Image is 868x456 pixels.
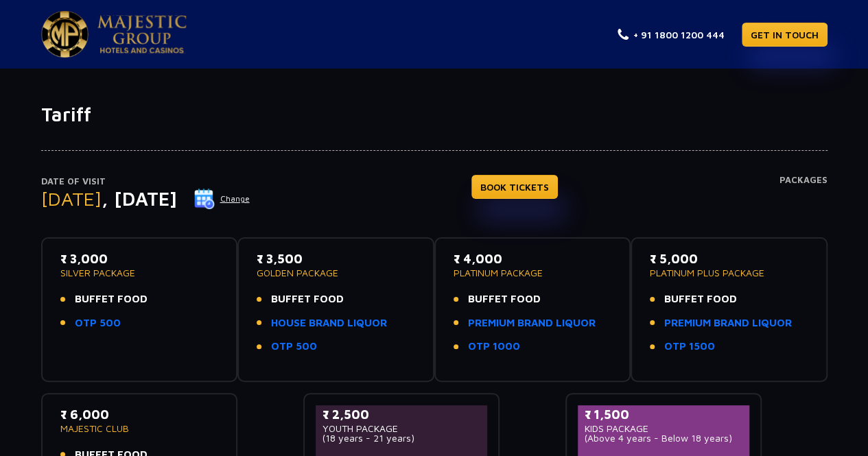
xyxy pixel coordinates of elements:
[193,188,250,210] button: Change
[650,250,808,268] p: ₹ 5,000
[60,250,219,268] p: ₹ 3,000
[257,250,415,268] p: ₹ 3,500
[454,268,612,278] p: PLATINUM PACKAGE
[779,175,828,224] h4: Packages
[97,15,187,53] img: Majestic Pride
[664,339,715,355] a: OTP 1500
[41,103,828,126] h1: Tariff
[468,291,541,307] span: BUFFET FOOD
[664,291,737,307] span: BUFFET FOOD
[742,23,828,47] a: GET IN TOUCH
[271,315,387,331] a: HOUSE BRAND LIQUOR
[585,433,743,443] p: (Above 4 years - Below 18 years)
[271,339,317,355] a: OTP 500
[75,315,121,331] a: OTP 500
[468,315,596,331] a: PREMIUM BRAND LIQUOR
[664,315,792,331] a: PREMIUM BRAND LIQUOR
[60,268,219,278] p: SILVER PACKAGE
[60,405,219,424] p: ₹ 6,000
[322,405,481,424] p: ₹ 2,500
[650,268,808,278] p: PLATINUM PLUS PACKAGE
[257,268,415,278] p: GOLDEN PACKAGE
[618,27,725,42] a: + 91 1800 1200 444
[322,424,481,433] p: YOUTH PACKAGE
[41,11,89,58] img: Majestic Pride
[60,424,219,433] p: MAJESTIC CLUB
[322,433,481,443] p: (18 years - 21 years)
[454,250,612,268] p: ₹ 4,000
[471,175,558,199] a: BOOK TICKETS
[41,175,250,189] p: Date of Visit
[75,291,148,307] span: BUFFET FOOD
[585,424,743,433] p: KIDS PACKAGE
[102,187,177,210] span: , [DATE]
[41,187,102,210] span: [DATE]
[271,291,344,307] span: BUFFET FOOD
[468,339,520,355] a: OTP 1000
[585,405,743,424] p: ₹ 1,500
